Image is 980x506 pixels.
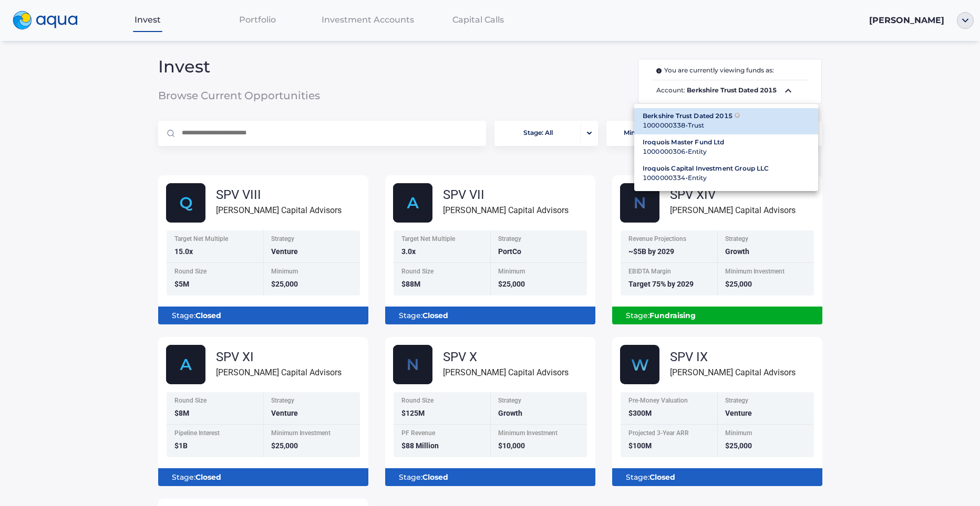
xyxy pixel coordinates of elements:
[735,113,740,118] div: P
[643,121,810,130] div: 1000000338 • Trust
[643,138,810,147] div: Iroquois Master Fund Ltd
[643,164,810,173] div: Iroquois Capital Investment Group LLC
[643,173,810,183] div: 1000000334 • Entity
[643,147,810,156] div: 1000000306 • Entity
[643,111,810,121] div: Berkshire Trust Dated 2015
